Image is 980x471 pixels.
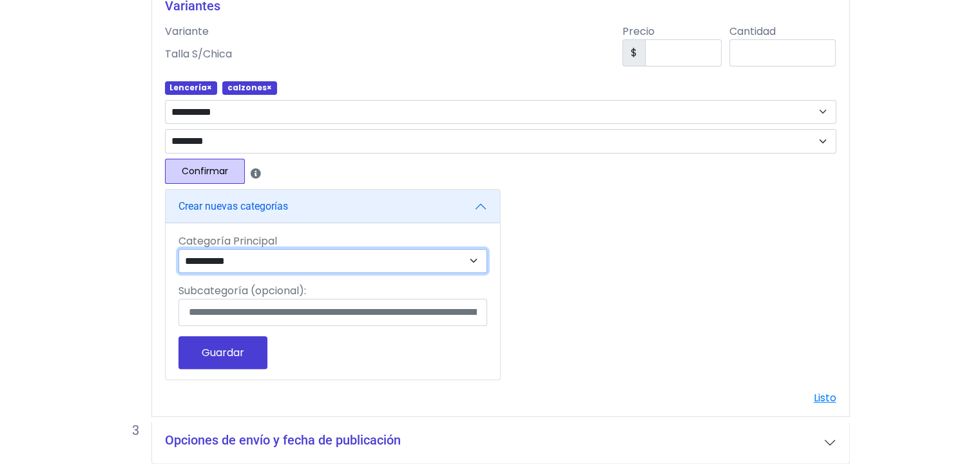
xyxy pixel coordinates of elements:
span: calzones [222,81,277,94]
button: Crear nuevas categorías [166,190,500,223]
div: Talla S/Chica [157,46,615,62]
button: Opciones de envío y fecha de publicación [152,422,849,463]
span: × [207,82,212,93]
span: $ [622,39,646,66]
div: Cantidad [729,24,844,39]
div: Variante [157,24,615,39]
span: × [267,82,272,93]
a: Listo [814,390,836,405]
button: Guardar [178,336,267,369]
div: Precio [615,24,729,39]
label: Categoría Principal [178,234,277,249]
button: Confirmar [165,159,245,184]
h5: Opciones de envío y fecha de publicación [165,432,401,448]
label: Subcategoría (opcional): [178,283,306,299]
span: Lencería [165,81,218,94]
